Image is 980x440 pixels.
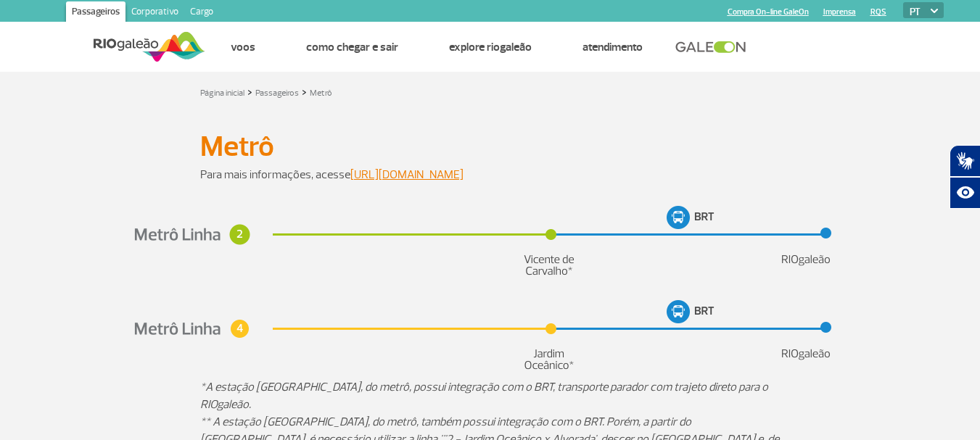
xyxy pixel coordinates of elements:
a: Metrô [310,88,332,99]
a: Cargo [184,1,219,25]
a: Explore RIOgaleão [449,40,532,54]
a: > [247,83,252,100]
a: RQS [870,7,886,17]
a: Imprensa [823,7,856,17]
a: Passageiros [255,88,299,99]
a: Atendimento [582,40,643,54]
a: Como chegar e sair [306,40,398,54]
p: Para mais informações, acesse [200,166,781,183]
button: Abrir tradutor de língua de sinais. [950,145,980,177]
button: Abrir recursos assistivos. [950,177,980,209]
div: Plugin de acessibilidade da Hand Talk. [950,145,980,209]
a: Compra On-line GaleOn [728,7,809,17]
a: Página inicial [200,88,244,99]
a: Corporativo [125,1,184,25]
h1: Metrô [200,134,781,159]
a: Passageiros [66,1,125,25]
a: Voos [231,40,255,54]
a: > [302,83,307,100]
a: [URL][DOMAIN_NAME] [350,167,464,182]
em: *A estação [GEOGRAPHIC_DATA], do metrô, possui integração com o BRT, transporte parador com traje... [200,380,768,412]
